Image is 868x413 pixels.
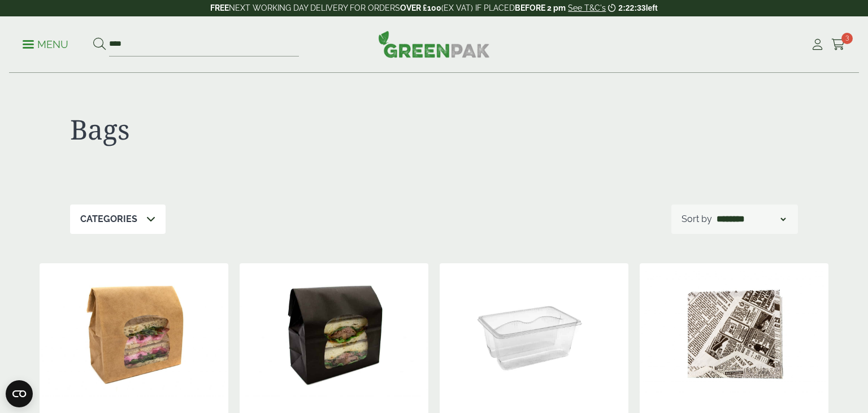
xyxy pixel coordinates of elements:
p: Menu [23,38,68,51]
strong: BEFORE 2 pm [515,3,566,12]
a: See T&C's [568,3,606,12]
p: Categories [80,212,137,226]
p: Sort by [682,212,712,226]
i: My Account [810,39,824,50]
select: Shop order [714,212,788,226]
a: 3 [831,36,845,53]
button: Open CMP widget [6,380,33,407]
span: 2:22:33 [618,3,645,12]
img: Laminated Kraft Sandwich Bag [40,263,228,405]
span: left [646,3,658,12]
i: Cart [831,39,845,50]
img: Laminated Black Sandwich Bag [240,263,428,405]
strong: OVER £100 [400,3,441,12]
strong: FREE [210,3,229,12]
span: 3 [841,33,853,44]
img: Newsprint Greaseproof Bag - Open 2 Sides -0 [640,263,828,405]
img: GreenPak Supplies [378,31,490,58]
a: Menu [23,38,68,49]
img: Plastic Sandwich Bag insert [440,263,628,405]
h1: Bags [70,113,434,146]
